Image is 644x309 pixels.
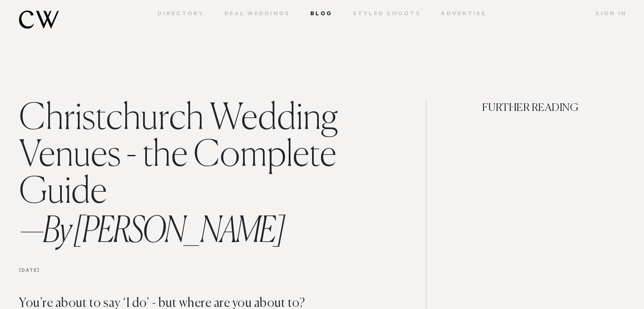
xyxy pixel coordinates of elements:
[431,11,497,18] a: Advertise
[19,254,398,297] h6: [DATE]
[19,101,398,254] h1: Christchurch Wedding Venues - the Complete Guide
[343,11,431,18] a: Styled Shoots
[19,214,284,250] span: By [PERSON_NAME]
[300,11,343,18] a: Blog
[19,11,59,29] img: monogram.svg
[585,11,627,18] a: Sign In
[436,101,625,145] h4: FURTHER READING
[214,11,300,18] a: Real Weddings
[148,11,215,18] a: Directory
[19,214,42,250] span: —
